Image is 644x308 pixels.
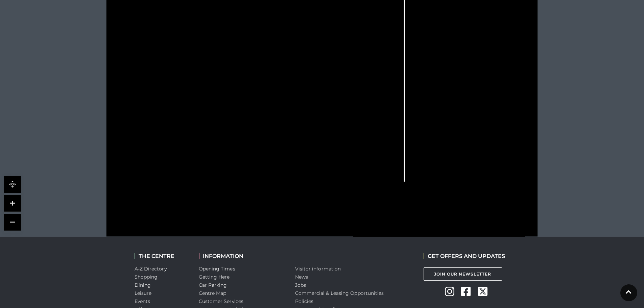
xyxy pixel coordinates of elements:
a: A-Z Directory [135,266,167,272]
a: Join Our Newsletter [424,267,502,281]
a: Commercial & Leasing Opportunities [295,290,384,296]
a: Opening Times [199,266,235,272]
h2: GET OFFERS AND UPDATES [424,253,505,259]
a: Policies [295,298,314,304]
a: Getting Here [199,274,230,280]
a: Events [135,298,150,304]
a: Jobs [295,282,306,288]
a: Centre Map [199,290,226,296]
a: Car Parking [199,282,227,288]
a: Shopping [135,274,158,280]
a: News [295,274,308,280]
a: Dining [135,282,151,288]
a: Visitor information [295,266,341,272]
h2: THE CENTRE [135,253,189,259]
a: Leisure [135,290,152,296]
h2: INFORMATION [199,253,285,259]
a: Customer Services [199,298,244,304]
